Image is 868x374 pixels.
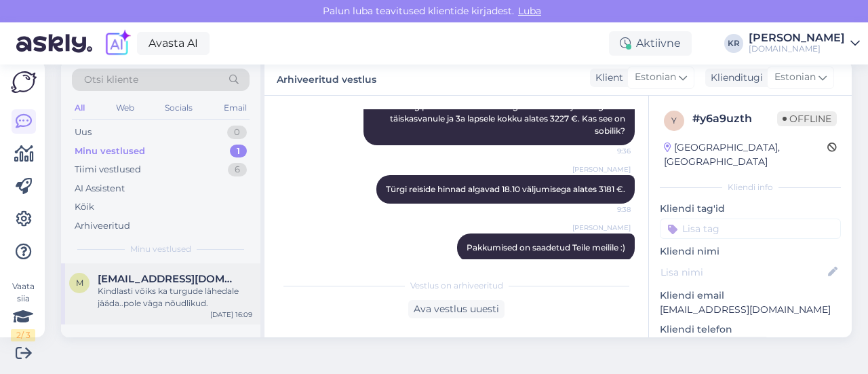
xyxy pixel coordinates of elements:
div: [DATE] 16:09 [210,310,252,320]
div: Tiimi vestlused [75,163,141,176]
div: Kindlasti võiks ka turgude lähedale jääda..pole väga nõudlikud. [98,285,252,310]
p: [EMAIL_ADDRESS][DOMAIN_NAME] [660,303,841,317]
img: explore-ai [103,29,132,58]
div: Kõik [75,200,94,214]
div: AI Assistent [75,182,125,195]
p: Kliendi telefon [660,322,841,337]
div: 2 / 3 [11,329,35,341]
span: Minu vestlused [130,243,191,255]
div: Küsi telefoninumbrit [660,337,769,355]
div: Ava vestlus uuesti [408,300,505,318]
img: Askly Logo [11,71,37,93]
a: [PERSON_NAME][DOMAIN_NAME] [749,33,860,54]
input: Lisa nimi [660,265,825,280]
label: Arhiveeritud vestlus [277,69,376,87]
span: Offline [777,111,837,126]
div: Minu vestlused [75,145,145,158]
span: Estonian [774,70,816,85]
span: Estonian [635,70,676,85]
div: Web [113,99,137,117]
span: Vestlus on arhiveeritud [410,280,503,292]
span: [PERSON_NAME] [572,164,631,174]
span: Egiptuse reiside hinnad algavad 19.10 väljumisega 2-le täiskasvanule ja 3a lapsele kokku alates 3... [390,101,627,136]
div: 6 [228,163,247,176]
p: Kliendi email [660,288,841,303]
div: [PERSON_NAME] [749,33,845,43]
div: Uus [75,126,92,139]
span: Pakkumised on saadetud Teile meilile :) [467,242,625,253]
p: Kliendi nimi [660,244,841,259]
span: Otsi kliente [84,73,138,87]
div: Arhiveeritud [75,219,130,233]
div: Kliendi info [660,181,841,193]
span: M [76,278,83,288]
span: [PERSON_NAME] [572,223,631,233]
div: Klienditugi [705,71,763,85]
div: # y6a9uzth [692,111,777,127]
span: Maasiksandra7@gmail.com [98,273,239,285]
span: y [671,115,677,126]
div: 0 [227,126,247,139]
span: 9:36 [580,146,631,156]
div: Aktiivne [609,31,692,56]
div: All [72,99,87,117]
div: KR [724,34,743,53]
div: Socials [162,99,195,117]
span: 9:38 [580,204,631,214]
div: Email [221,99,250,117]
span: Luba [514,5,545,17]
p: Kliendi tag'id [660,202,841,216]
div: 1 [230,145,247,158]
div: [DOMAIN_NAME] [749,43,845,54]
div: Vaata siia [11,280,35,341]
div: [GEOGRAPHIC_DATA], [GEOGRAPHIC_DATA] [664,141,827,169]
span: Türgi reiside hinnad algavad 18.10 väljumisega alates 3181 €. [386,184,625,194]
a: Avasta AI [137,32,210,55]
input: Lisa tag [660,219,841,239]
div: Klient [590,71,623,85]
